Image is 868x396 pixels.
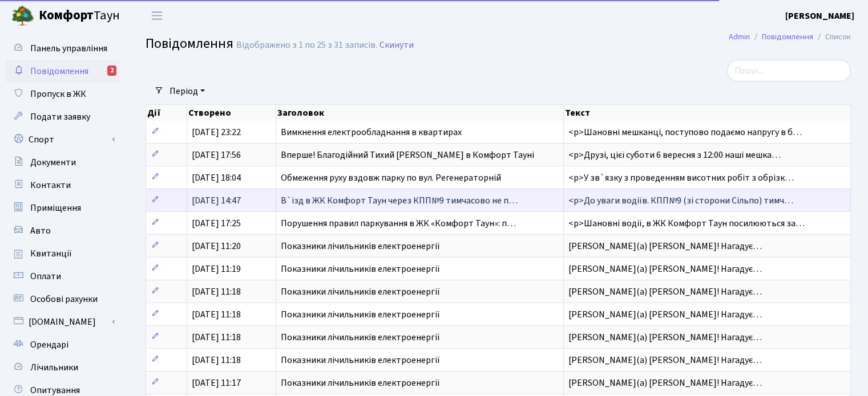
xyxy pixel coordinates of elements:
[6,128,120,151] a: Спорт
[30,88,86,100] span: Пропуск в ЖК
[192,308,241,321] span: [DATE] 11:18
[30,224,51,237] span: Авто
[192,149,241,161] span: [DATE] 17:56
[568,377,762,389] span: [PERSON_NAME](а) [PERSON_NAME]! Нагадує…
[30,361,78,374] span: Лічильники
[276,105,564,121] th: Заголовок
[6,83,120,105] a: Пропуск в ЖК
[6,356,120,379] a: Лічильники
[192,194,241,207] span: [DATE] 14:47
[6,288,120,311] a: Особові рахунки
[187,105,276,121] th: Створено
[192,172,241,184] span: [DATE] 18:04
[30,247,72,260] span: Квитанції
[30,202,81,214] span: Приміщення
[281,263,440,275] span: Показники лічильників електроенергії
[39,6,94,25] b: Комфорт
[236,40,377,51] div: Відображено з 1 по 25 з 31 записів.
[281,194,518,207] span: В`їзд в ЖК Комфорт Таун через КПП№9 тимчасово не п…
[6,197,120,219] a: Приміщення
[281,354,440,366] span: Показники лічильників електроенергії
[727,60,851,81] input: Пошук...
[30,293,98,305] span: Особові рахунки
[39,6,120,26] span: Таун
[564,105,851,121] th: Текст
[6,333,120,356] a: Орендарі
[568,354,762,366] span: [PERSON_NAME](а) [PERSON_NAME]! Нагадує…
[281,285,440,298] span: Показники лічильників електроенергії
[30,179,71,191] span: Контакти
[192,126,241,138] span: [DATE] 23:22
[380,40,414,51] a: Скинути
[762,31,813,43] a: Повідомлення
[568,149,781,161] span: <p>Друзі, цієї суботи 6 вересня з 12:00 наші мешка…
[30,156,76,169] span: Документи
[30,111,90,123] span: Подати заявку
[568,194,793,207] span: <p>До уваги водіїв. КПП№9 (зі сторони Сільпо) тимч…
[729,31,750,43] a: Admin
[30,338,68,351] span: Орендарі
[281,240,440,252] span: Показники лічильників електроенергії
[192,240,241,252] span: [DATE] 11:20
[107,66,116,76] div: 2
[712,25,868,49] nav: breadcrumb
[192,217,241,230] span: [DATE] 17:25
[6,219,120,242] a: Авто
[281,126,462,138] span: Вимкнення електрообладнання в квартирах
[281,149,534,161] span: Вперше! Благодійний Тихий [PERSON_NAME] в Комфорт Тауні
[6,265,120,288] a: Оплати
[568,172,794,184] span: <p>У зв`язку з проведенням висотних робіт з обрізк…
[568,331,762,344] span: [PERSON_NAME](а) [PERSON_NAME]! Нагадує…
[281,172,501,184] span: Обмеження руху вздовж парку по вул. Регенераторній
[192,354,241,366] span: [DATE] 11:18
[568,217,805,230] span: <p>Шановні водії, в ЖК Комфорт Таун посилюються за…
[6,151,120,174] a: Документи
[6,105,120,128] a: Подати заявку
[6,311,120,333] a: [DOMAIN_NAME]
[281,331,440,344] span: Показники лічильників електроенергії
[6,174,120,197] a: Контакти
[568,285,762,298] span: [PERSON_NAME](а) [PERSON_NAME]! Нагадує…
[568,308,762,321] span: [PERSON_NAME](а) [PERSON_NAME]! Нагадує…
[813,31,851,43] li: Список
[568,126,802,138] span: <p>Шановні мешканці, поступово подаємо напругу в б…
[143,6,171,25] button: Переключити навігацію
[192,263,241,275] span: [DATE] 11:19
[146,105,187,121] th: Дії
[165,81,209,101] a: Період
[192,377,241,389] span: [DATE] 11:17
[6,60,120,83] a: Повідомлення2
[568,263,762,275] span: [PERSON_NAME](а) [PERSON_NAME]! Нагадує…
[192,285,241,298] span: [DATE] 11:18
[6,242,120,265] a: Квитанції
[11,5,34,27] img: logo.png
[146,34,233,54] span: Повідомлення
[281,308,440,321] span: Показники лічильників електроенергії
[30,42,107,55] span: Панель управління
[281,217,516,230] span: Порушення правил паркування в ЖК «Комфорт Таун»: п…
[281,377,440,389] span: Показники лічильників електроенергії
[568,240,762,252] span: [PERSON_NAME](а) [PERSON_NAME]! Нагадує…
[192,331,241,344] span: [DATE] 11:18
[30,270,61,283] span: Оплати
[30,65,88,77] span: Повідомлення
[6,37,120,60] a: Панель управління
[785,9,854,23] a: [PERSON_NAME]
